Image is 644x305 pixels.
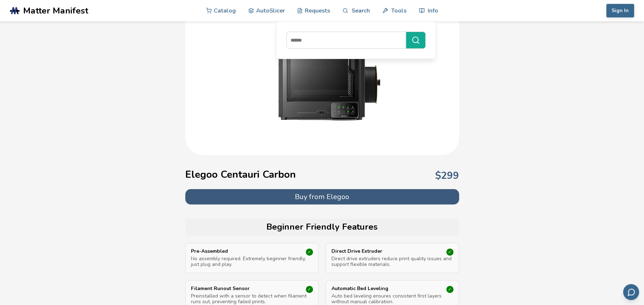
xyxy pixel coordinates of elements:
button: Send feedback via email [623,284,639,300]
h2: Beginner Friendly Features [189,222,456,232]
div: ✓ [446,248,453,256]
p: Automatic Bed Leveling [331,286,435,291]
div: ✓ [306,248,313,256]
button: Buy from Elegoo [185,189,459,204]
div: ✓ [306,286,313,293]
p: Auto bed leveling ensures consistent first layers without manual calibration. [331,293,453,305]
span: Matter Manifest [23,6,88,16]
h1: Elegoo Centauri Carbon [185,169,296,180]
p: Direct drive extruders reduce print quality issues and support flexible materials. [331,256,453,267]
p: No assembly required. Extremely beginner friendly, just plug and play. [191,256,313,267]
p: $ 299 [435,170,459,181]
p: Preinstalled with a sensor to detect when filament runs out, preventing failed prints. [191,293,313,305]
p: Direct Drive Extruder [331,248,435,254]
p: Pre-Assembled [191,248,295,254]
p: Filament Runout Sensor [191,286,295,291]
div: ✓ [446,286,453,293]
button: Sign In [606,4,634,17]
